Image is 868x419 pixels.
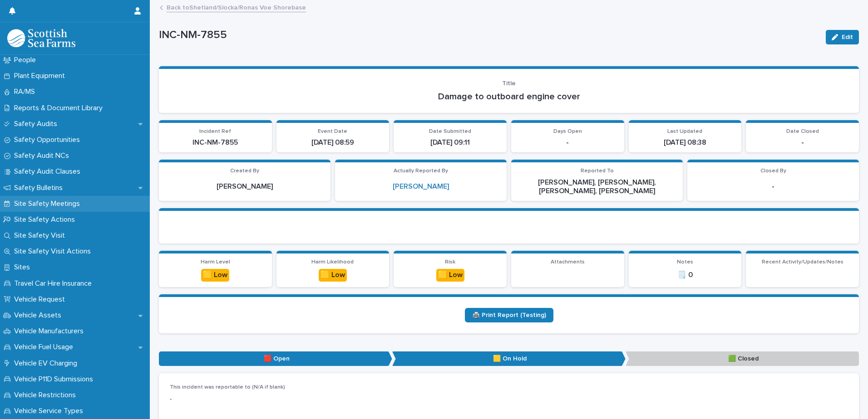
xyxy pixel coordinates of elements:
[7,29,75,47] img: bPIBxiqnSb2ggTQWdOVV
[10,88,42,96] p: RA/MS
[436,269,464,281] div: 🟨 Low
[393,182,449,191] a: [PERSON_NAME]
[10,200,87,208] p: Site Safety Meetings
[826,30,859,44] button: Edit
[10,295,72,304] p: Vehicle Request
[167,2,306,12] a: Back toShetland/Slocka/Ronas Voe Shorebase
[626,351,859,366] p: 🟩 Closed
[517,138,619,147] p: -
[581,168,614,174] span: Reported To
[551,259,585,265] span: Attachments
[10,247,98,256] p: Site Safety Visit Actions
[10,359,84,368] p: Vehicle EV Charging
[159,29,819,42] p: INC-NM-7855
[170,385,285,390] span: This incident was reportable to (N/A if blank)
[10,120,64,128] p: Safety Audits
[693,182,853,191] p: -
[199,129,231,134] span: Incident Ref
[10,56,43,64] p: People
[170,395,389,404] p: -
[319,269,347,281] div: 🟨 Low
[230,168,259,174] span: Created By
[502,80,516,87] span: Title
[282,138,384,147] p: [DATE] 08:59
[677,259,693,265] span: Notes
[553,129,582,134] span: Days Open
[667,129,702,134] span: Last Updated
[762,259,843,265] span: Recent Activity/Updates/Notes
[465,308,553,322] a: 🖨️ Print Report (Testing)
[10,167,88,176] p: Safety Audit Clauses
[472,312,546,318] span: 🖨️ Print Report (Testing)
[318,129,347,134] span: Event Date
[10,231,72,240] p: Site Safety Visit
[170,91,848,102] p: Damage to outboard engine cover
[10,407,90,415] p: Vehicle Service Types
[634,138,736,147] p: [DATE] 08:38
[10,104,110,112] p: Reports & Document Library
[842,34,853,40] span: Edit
[10,279,99,288] p: Travel Car Hire Insurance
[311,259,354,265] span: Harm Likelihood
[10,184,70,192] p: Safety Bulletins
[634,271,736,279] p: 🗒️ 0
[760,168,786,174] span: Closed By
[392,351,626,366] p: 🟨 On Hold
[10,151,76,160] p: Safety Audit NCs
[10,327,91,336] p: Vehicle Manufacturers
[10,72,72,80] p: Plant Equipment
[10,343,80,351] p: Vehicle Fuel Usage
[10,375,100,384] p: Vehicle P11D Submissions
[10,136,87,144] p: Safety Opportunities
[164,182,325,191] p: [PERSON_NAME]
[751,138,853,147] p: -
[159,351,392,366] p: 🟥 Open
[10,391,83,400] p: Vehicle Restrictions
[10,215,82,224] p: Site Safety Actions
[10,263,37,272] p: Sites
[399,138,501,147] p: [DATE] 09:11
[201,269,229,281] div: 🟨 Low
[445,259,455,265] span: Risk
[10,311,69,320] p: Vehicle Assets
[164,138,266,147] p: INC-NM-7855
[517,178,677,195] p: [PERSON_NAME], [PERSON_NAME], [PERSON_NAME], [PERSON_NAME]
[429,129,471,134] span: Date Submitted
[786,129,819,134] span: Date Closed
[201,259,230,265] span: Harm Level
[394,168,448,174] span: Actually Reported By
